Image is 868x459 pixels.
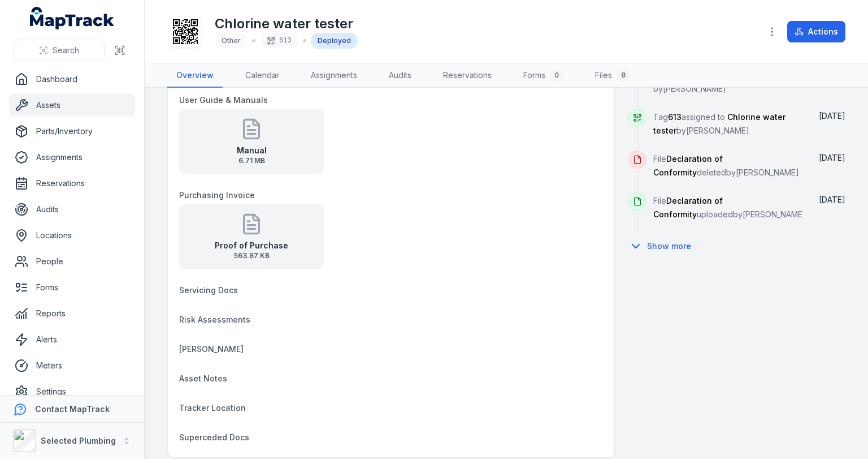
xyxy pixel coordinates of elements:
span: Other [222,36,241,45]
a: Assets [9,94,135,117]
div: Deployed [311,33,358,49]
span: File deleted by [PERSON_NAME] [653,154,799,177]
div: 8 [617,68,630,82]
time: 10/2/2025, 12:31:55 PM [819,153,845,162]
span: [PERSON_NAME] [179,344,244,354]
span: Declaration of Conformity [653,154,723,177]
span: Servicing Docs [179,285,238,295]
span: Tag assigned to by [PERSON_NAME] [653,112,785,135]
strong: Contact MapTrack [35,404,110,414]
a: Reservations [9,172,135,195]
a: Forms [9,276,135,299]
span: [DATE] [819,153,845,162]
a: Overview [167,64,223,88]
a: Locations [9,224,135,247]
div: 613 [260,33,298,49]
a: Meters [9,354,135,377]
div: 0 [550,68,563,82]
button: Actions [787,21,845,42]
time: 10/2/2025, 1:11:31 PM [819,111,845,121]
span: 6.71 MB [237,156,267,165]
h1: Chlorine water tester [215,15,358,33]
a: Audits [9,198,135,221]
a: MapTrack [30,7,115,29]
span: [DATE] [819,111,845,121]
a: People [9,250,135,273]
span: Superceded Docs [179,432,249,442]
span: Declaration of Conformity [653,196,723,219]
span: Search [53,45,79,56]
a: Dashboard [9,68,135,91]
span: [DATE] [819,195,845,204]
a: Assignments [9,146,135,169]
a: Parts/Inventory [9,120,135,143]
a: Reports [9,302,135,325]
span: File uploaded by [PERSON_NAME] [653,196,806,219]
a: Calendar [236,64,288,88]
button: Search [14,40,105,61]
span: Tracker Location [179,403,246,413]
a: Alerts [9,328,135,351]
span: Purchasing Invoice [179,190,255,200]
a: Audits [380,64,420,88]
strong: Proof of Purchase [215,240,288,251]
strong: Manual [237,145,267,156]
strong: Selected Plumbing [41,436,116,445]
button: Show more [628,234,698,258]
span: 563.87 KB [215,251,288,260]
a: Reservations [434,64,501,88]
a: Settings [9,380,135,403]
span: Risk Assessments [179,315,250,324]
a: Assignments [302,64,366,88]
a: Forms0 [514,64,572,88]
span: 613 [668,112,682,122]
time: 10/2/2025, 12:30:42 PM [819,195,845,204]
span: User Guide & Manuals [179,95,268,105]
span: Asset Notes [179,374,227,383]
a: Files8 [586,64,639,88]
